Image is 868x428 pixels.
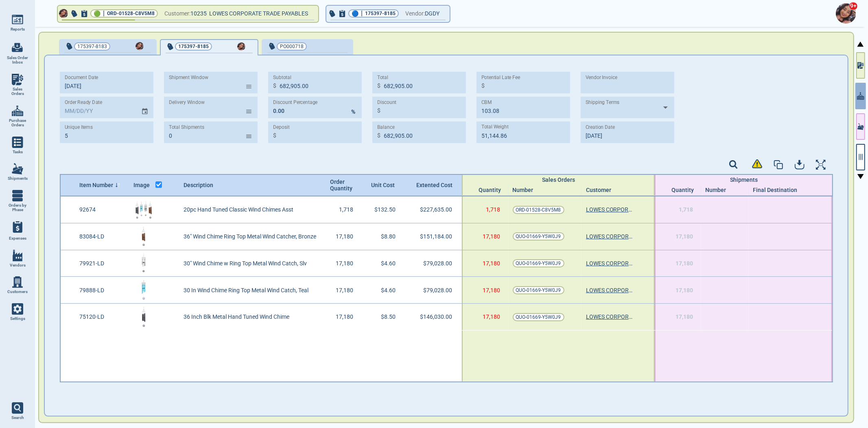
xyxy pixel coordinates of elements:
[481,124,509,130] label: Total Weight
[65,75,98,81] label: Document Date
[9,236,26,241] span: Expenses
[75,304,129,330] div: 75120-LD
[12,190,23,201] img: menu_icon
[408,277,462,303] div: $79,028.00
[136,42,144,50] img: Avatar
[58,6,318,22] button: Avatar🟢|ORD-01528-C8V5M8Customer:10235 LOWES CORPORATE TRADE PAYABLES
[75,223,129,250] div: 83084-LD
[7,203,28,212] span: Orders by Phase
[513,313,564,321] a: QUO-01669-Y5W0J9
[60,97,135,118] input: MM/DD/YY
[273,75,291,81] label: Subtotal
[377,75,388,81] label: Total
[513,206,564,214] a: ORD-01528-C8V5M8
[516,313,561,321] span: QUO-01669-Y5W0J9
[513,286,564,294] a: QUO-01669-Y5W0J9
[12,303,23,315] img: menu_icon
[273,124,290,130] label: Deposit
[425,9,439,19] span: DGDY
[7,55,28,65] span: Sales Order Inbox
[8,176,28,181] span: Shipments
[7,289,28,294] span: Customers
[676,260,693,267] span: 17,180
[849,2,858,10] span: 9+
[672,187,697,193] span: Quantity
[10,316,25,321] span: Settings
[679,206,693,213] span: 1,718
[542,176,575,183] span: Sales Orders
[676,313,693,320] span: 17,180
[336,313,353,320] span: 17,180
[483,287,501,293] span: 17,180
[12,14,23,25] img: menu_icon
[107,9,155,18] span: ORD-01528-C8V5M8
[12,105,23,117] img: menu_icon
[133,182,150,188] span: Image
[377,106,380,115] p: $
[133,200,154,220] img: 92674Img
[94,11,101,16] span: 🟢
[59,9,68,18] img: Avatar
[586,206,635,213] a: LOWES CORPORATE TRADE PAYABLES
[79,182,113,188] span: Item Number
[483,260,501,267] span: 17,180
[586,124,615,130] label: Creation Date
[11,27,25,32] span: Reports
[133,253,154,274] img: 79921-LDImg
[405,9,425,19] span: Vendor:
[513,232,564,240] a: QUO-01669-Y5W0J9
[483,313,501,320] span: 17,180
[273,99,318,106] label: Discount Percentage
[481,99,492,106] label: CBM
[326,6,450,22] button: 🔵|175397-8185Vendor:DGDY
[479,187,504,193] span: Quantity
[586,75,617,81] label: Vendor Invoice
[7,87,28,96] span: Sales Orders
[381,233,396,240] span: $8.80
[416,182,450,188] span: Extented Cost
[481,82,485,90] p: $
[339,206,353,213] span: 1,718
[169,75,208,81] label: Shipment Window
[516,286,561,294] span: QUO-01669-Y5W0J9
[486,206,501,213] span: 1,718
[184,313,289,320] span: 36 Inch Blk Metal Hand Tuned Wind Chime
[133,307,154,327] img: 75120-LDImg
[12,137,23,148] img: menu_icon
[169,99,205,106] label: Delivery Window
[676,287,693,293] span: 17,180
[586,233,635,240] a: LOWES CORPORATE TRADE PAYABLES
[65,124,93,130] label: Unique Items
[586,287,635,293] a: LOWES CORPORATE TRADE PAYABLES
[133,280,154,300] img: 79888-LDImg
[336,233,353,240] span: 17,180
[169,124,204,130] label: Total Shipments
[190,9,209,19] span: 10235
[10,263,26,268] span: Vendors
[77,42,107,51] span: 175397-8183
[408,250,462,277] div: $79,028.00
[483,233,501,240] span: 17,180
[706,187,726,193] span: Number
[12,163,23,174] img: menu_icon
[513,259,564,267] a: QUO-01669-Y5W0J9
[13,150,23,154] span: Tasks
[408,196,462,223] div: $227,635.00
[365,9,396,18] span: 175397-8185
[361,9,363,18] span: |
[209,10,308,17] span: LOWES CORPORATE TRADE PAYABLES
[103,9,105,18] span: |
[481,75,520,81] label: Potential Late Fee
[184,206,293,213] span: 20pc Hand Tuned Classic Wind Chimes Asst
[676,233,693,240] span: 17,180
[374,206,396,213] span: $132.50
[516,259,561,267] span: QUO-01669-Y5W0J9
[586,260,635,267] a: LOWES CORPORATE TRADE PAYABLES
[336,287,353,293] span: 17,180
[336,260,353,267] span: 17,180
[352,11,359,16] span: 🔵
[7,118,28,128] span: Purchase Orders
[133,226,154,247] img: 83084-LDImg
[273,82,276,90] p: $
[586,99,619,106] label: Shipping Terms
